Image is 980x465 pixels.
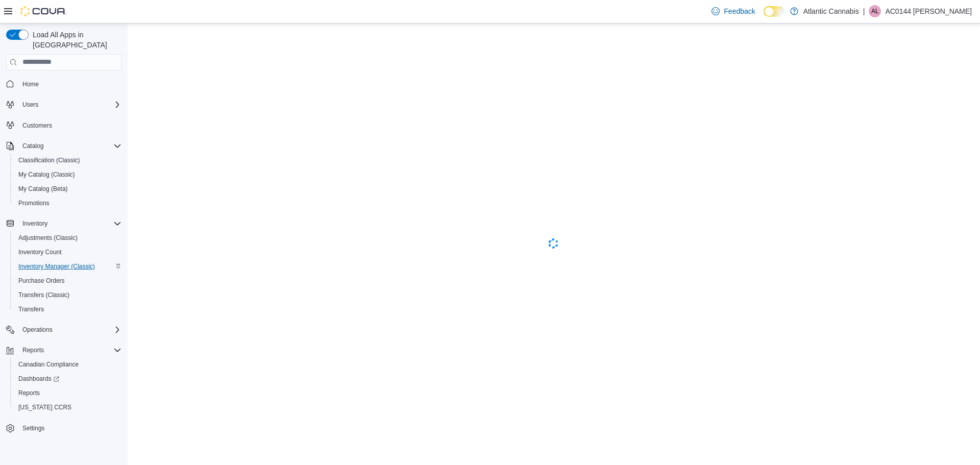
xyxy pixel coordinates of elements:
[22,424,44,432] span: Settings
[18,262,95,271] span: Inventory Manager (Classic)
[803,5,859,17] p: Atlantic Cannabis
[14,197,121,209] span: Promotions
[724,6,755,16] span: Feedback
[14,303,121,315] span: Transfers
[10,196,126,210] button: Promotions
[14,401,121,413] span: Washington CCRS
[18,344,121,356] span: Reports
[10,245,126,259] button: Inventory Count
[18,389,40,397] span: Reports
[18,185,68,193] span: My Catalog (Beta)
[22,219,47,228] span: Inventory
[10,231,126,245] button: Adjustments (Classic)
[18,78,121,90] span: Home
[10,372,126,386] a: Dashboards
[14,197,54,209] a: Promotions
[14,387,44,399] a: Reports
[22,101,38,109] span: Users
[14,154,121,166] span: Classification (Classic)
[14,275,69,287] a: Purchase Orders
[14,260,121,273] span: Inventory Manager (Classic)
[2,323,126,337] button: Operations
[18,78,43,90] a: Home
[14,289,73,301] a: Transfers (Classic)
[10,182,126,196] button: My Catalog (Beta)
[885,5,972,17] p: AC0144 [PERSON_NAME]
[14,289,121,301] span: Transfers (Classic)
[22,346,44,354] span: Reports
[10,400,126,414] button: [US_STATE] CCRS
[22,142,43,150] span: Catalog
[18,119,56,132] a: Customers
[10,357,126,372] button: Canadian Compliance
[18,199,50,207] span: Promotions
[14,260,99,273] a: Inventory Manager (Classic)
[10,274,126,288] button: Purchase Orders
[14,183,72,195] a: My Catalog (Beta)
[18,277,65,285] span: Purchase Orders
[2,118,126,133] button: Customers
[14,183,121,195] span: My Catalog (Beta)
[2,343,126,357] button: Reports
[14,246,66,258] a: Inventory Count
[18,324,121,336] span: Operations
[707,1,759,21] a: Feedback
[18,248,62,256] span: Inventory Count
[10,153,126,167] button: Classification (Classic)
[14,154,84,166] a: Classification (Classic)
[2,139,126,153] button: Catalog
[2,421,126,435] button: Settings
[18,140,121,152] span: Catalog
[18,217,121,230] span: Inventory
[18,170,75,179] span: My Catalog (Classic)
[6,72,121,462] nav: Complex example
[14,387,121,399] span: Reports
[18,422,48,434] a: Settings
[18,140,47,152] button: Catalog
[10,259,126,274] button: Inventory Manager (Classic)
[14,232,121,244] span: Adjustments (Classic)
[22,121,52,130] span: Customers
[29,30,121,50] span: Load All Apps in [GEOGRAPHIC_DATA]
[14,373,63,385] a: Dashboards
[18,234,78,242] span: Adjustments (Classic)
[10,167,126,182] button: My Catalog (Classic)
[2,97,126,112] button: Users
[10,302,126,316] button: Transfers
[14,246,121,258] span: Inventory Count
[863,5,865,17] p: |
[14,168,121,181] span: My Catalog (Classic)
[14,168,79,181] a: My Catalog (Classic)
[20,6,66,16] img: Cova
[22,80,39,88] span: Home
[18,156,80,164] span: Classification (Classic)
[14,401,76,413] a: [US_STATE] CCRS
[18,403,71,411] span: [US_STATE] CCRS
[18,99,121,111] span: Users
[14,358,83,371] a: Canadian Compliance
[869,5,881,17] div: AC0144 Lawrenson Dennis
[764,6,785,17] input: Dark Mode
[22,326,53,334] span: Operations
[18,360,79,369] span: Canadian Compliance
[18,291,69,299] span: Transfers (Classic)
[2,77,126,91] button: Home
[18,344,48,356] button: Reports
[14,303,48,315] a: Transfers
[10,288,126,302] button: Transfers (Classic)
[18,324,57,336] button: Operations
[14,275,121,287] span: Purchase Orders
[871,5,879,17] span: AL
[18,305,44,313] span: Transfers
[18,99,42,111] button: Users
[10,386,126,400] button: Reports
[2,216,126,231] button: Inventory
[14,358,121,371] span: Canadian Compliance
[18,217,52,230] button: Inventory
[14,373,121,385] span: Dashboards
[18,422,121,434] span: Settings
[18,119,121,132] span: Customers
[18,375,59,383] span: Dashboards
[14,232,82,244] a: Adjustments (Classic)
